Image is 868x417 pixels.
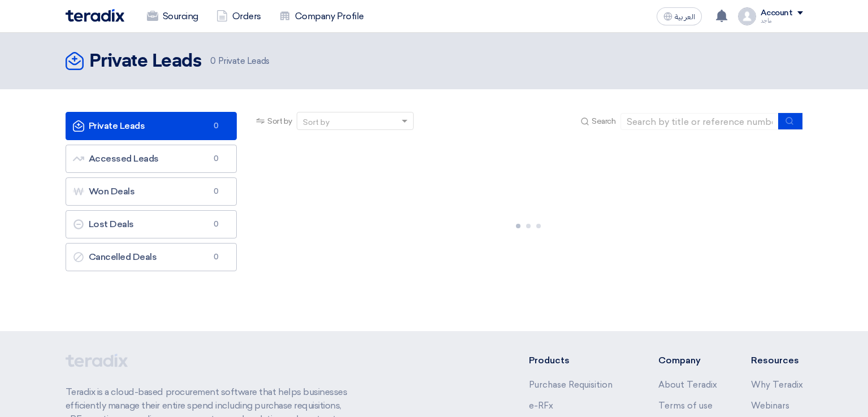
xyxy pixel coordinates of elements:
[529,401,553,411] a: e-RFx
[761,8,793,18] div: Account
[658,380,717,390] a: About Teradix
[738,7,756,25] img: profile_test.png
[66,243,237,271] a: Cancelled Deals0
[751,354,803,367] li: Resources
[751,401,789,411] a: Webinars
[210,56,216,66] span: 0
[66,145,237,173] a: Accessed Leads0
[207,4,270,29] a: Orders
[209,219,223,230] span: 0
[657,7,702,25] button: العربية
[209,120,223,132] span: 0
[761,18,803,24] div: ماجد
[66,9,124,22] img: Teradix logo
[66,112,237,140] a: Private Leads0
[209,186,223,197] span: 0
[658,401,713,411] a: Terms of use
[210,55,269,68] span: Private Leads
[66,177,237,206] a: Won Deals0
[658,354,717,367] li: Company
[751,380,803,390] a: Why Teradix
[529,354,624,367] li: Products
[620,113,779,130] input: Search by title or reference number
[303,116,329,128] div: Sort by
[267,115,292,127] span: Sort by
[89,50,202,73] h2: Private Leads
[529,380,613,390] a: Purchase Requisition
[209,251,223,263] span: 0
[270,4,373,29] a: Company Profile
[66,210,237,238] a: Lost Deals0
[592,115,615,127] span: Search
[675,13,695,21] span: العربية
[209,153,223,164] span: 0
[138,4,207,29] a: Sourcing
